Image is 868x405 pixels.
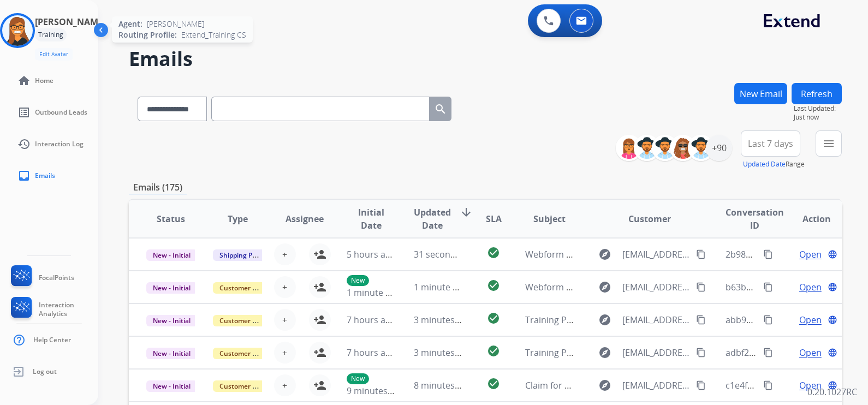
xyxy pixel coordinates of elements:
[274,309,296,331] button: +
[794,104,842,113] span: Last Updated:
[35,140,84,148] span: Interaction Log
[313,313,326,326] mat-icon: person_add
[347,206,395,232] span: Initial Date
[9,297,98,322] a: Interaction Analytics
[347,287,401,299] span: 1 minute ago
[828,249,837,259] mat-icon: language
[282,346,287,359] span: +
[828,315,837,325] mat-icon: language
[525,314,745,326] span: Training PA4: Do Not Assign (Prnsez [PERSON_NAME])
[282,379,287,392] span: +
[696,282,706,292] mat-icon: content_copy
[39,301,98,318] span: Interaction Analytics
[622,379,690,392] span: [EMAIL_ADDRESS][US_STATE][DOMAIN_NAME]
[487,377,500,390] mat-icon: check_circle
[313,346,326,359] mat-icon: person_add
[347,275,369,286] p: New
[799,313,822,326] span: Open
[622,313,690,326] span: [EMAIL_ADDRESS][DOMAIN_NAME]
[414,248,478,260] span: 31 seconds ago
[313,281,326,294] mat-icon: person_add
[696,249,706,259] mat-icon: content_copy
[734,83,787,104] button: New Email
[525,379,626,391] span: Claim for Refurbishment
[763,249,773,259] mat-icon: content_copy
[414,206,451,232] span: Updated Date
[799,379,822,392] span: Open
[706,135,732,161] div: +90
[213,348,284,359] span: Customer Support
[118,19,142,29] span: Agent:
[414,347,472,359] span: 3 minutes ago
[2,15,33,46] img: avatar
[487,246,500,259] mat-icon: check_circle
[743,160,786,169] button: Updated Date
[799,346,822,359] span: Open
[347,347,396,359] span: 7 hours ago
[146,315,197,326] span: New - Initial
[486,212,502,225] span: SLA
[763,282,773,292] mat-icon: content_copy
[434,103,447,116] mat-icon: search
[213,315,284,326] span: Customer Support
[414,379,472,391] span: 8 minutes ago
[129,181,187,194] p: Emails (175)
[794,113,842,122] span: Just now
[748,141,793,146] span: Last 7 days
[598,346,611,359] mat-icon: explore
[33,336,71,344] span: Help Center
[313,379,326,392] mat-icon: person_add
[763,348,773,358] mat-icon: content_copy
[775,200,842,238] th: Action
[146,380,197,392] span: New - Initial
[487,279,500,292] mat-icon: check_circle
[282,313,287,326] span: +
[598,281,611,294] mat-icon: explore
[35,28,67,41] div: Training
[460,206,473,219] mat-icon: arrow_downward
[282,281,287,294] span: +
[741,130,800,157] button: Last 7 days
[696,348,706,358] mat-icon: content_copy
[487,344,500,358] mat-icon: check_circle
[347,385,405,397] span: 9 minutes ago
[17,106,31,119] mat-icon: list_alt
[274,243,296,265] button: +
[35,76,53,85] span: Home
[118,29,177,40] span: Routing Profile:
[147,19,204,29] span: [PERSON_NAME]
[129,48,842,70] h2: Emails
[274,342,296,364] button: +
[157,212,185,225] span: Status
[622,248,690,261] span: [EMAIL_ADDRESS][PERSON_NAME][DOMAIN_NAME]
[533,212,566,225] span: Subject
[598,313,611,326] mat-icon: explore
[17,74,31,87] mat-icon: home
[146,249,197,261] span: New - Initial
[286,212,324,225] span: Assignee
[35,171,55,180] span: Emails
[17,169,31,182] mat-icon: inbox
[525,347,745,359] span: Training PA1: Do Not Assign (Prnsez [PERSON_NAME])
[33,367,57,376] span: Log out
[181,29,246,40] span: Extend_Training CS
[347,248,396,260] span: 5 hours ago
[414,281,468,293] span: 1 minute ago
[696,315,706,325] mat-icon: content_copy
[213,249,288,261] span: Shipping Protection
[487,312,500,325] mat-icon: check_circle
[525,281,772,293] span: Webform from [EMAIL_ADDRESS][DOMAIN_NAME] on [DATE]
[822,137,835,150] mat-icon: menu
[763,315,773,325] mat-icon: content_copy
[628,212,671,225] span: Customer
[213,282,284,294] span: Customer Support
[213,380,284,392] span: Customer Support
[828,380,837,390] mat-icon: language
[828,282,837,292] mat-icon: language
[622,281,690,294] span: [EMAIL_ADDRESS][DOMAIN_NAME]
[525,248,840,260] span: Webform from [EMAIL_ADDRESS][PERSON_NAME][DOMAIN_NAME] on [DATE]
[146,348,197,359] span: New - Initial
[726,206,784,232] span: Conversation ID
[282,248,287,261] span: +
[17,138,31,151] mat-icon: history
